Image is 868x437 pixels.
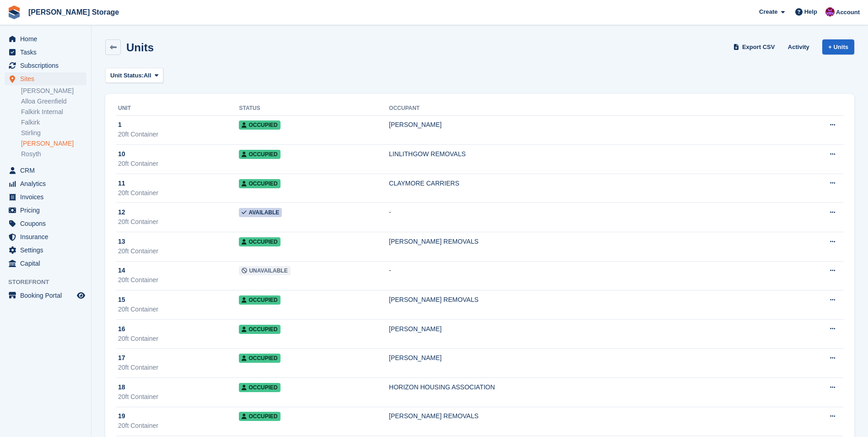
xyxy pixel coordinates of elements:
div: LINLITHGOW REMOVALS [389,149,787,159]
div: [PERSON_NAME] REMOVALS [389,411,787,421]
div: 20ft Container [118,334,239,344]
a: menu [5,244,86,257]
span: 10 [118,149,125,159]
span: Storefront [8,278,91,287]
a: menu [5,59,86,72]
span: 19 [118,411,125,421]
span: 16 [118,324,125,334]
td: - [389,261,787,290]
span: Occupied [239,150,280,159]
span: Booking Portal [20,289,75,302]
span: Capital [20,257,75,270]
span: Occupied [239,295,280,305]
div: [PERSON_NAME] [389,353,787,363]
a: menu [5,191,86,203]
th: Status [239,101,389,116]
span: 1 [118,120,122,130]
img: stora-icon-8386f47178a22dfd0bd8f6a31ec36ba5ce8667c1dd55bd0f319d3a0aa187defe.svg [7,5,21,19]
span: 14 [118,266,125,275]
span: Occupied [239,120,280,130]
div: 20ft Container [118,363,239,372]
span: CRM [20,164,75,177]
span: Occupied [239,383,280,392]
span: 17 [118,353,125,363]
div: HORIZON HOUSING ASSOCIATION [389,382,787,392]
th: Unit [116,101,239,116]
span: 18 [118,382,125,392]
span: Pricing [20,204,75,217]
span: All [144,71,151,80]
span: Account [836,8,860,17]
a: Falkirk Internal [21,108,86,116]
span: Help [804,7,817,16]
div: [PERSON_NAME] [389,120,787,130]
div: 20ft Container [118,305,239,314]
span: 13 [118,237,125,246]
span: Available [239,208,282,217]
a: menu [5,217,86,230]
span: Occupied [239,325,280,334]
div: [PERSON_NAME] [389,324,787,334]
a: [PERSON_NAME] [21,87,86,95]
a: Alloa Greenfield [21,97,86,106]
div: 20ft Container [118,130,239,139]
a: Falkirk [21,118,86,127]
span: Subscriptions [20,59,75,72]
span: Invoices [20,191,75,203]
a: menu [5,46,86,59]
img: Audra Whitelaw [825,7,835,16]
span: Export CSV [742,43,775,52]
div: 20ft Container [118,188,239,198]
a: Rosyth [21,150,86,158]
span: Occupied [239,412,280,421]
a: + Units [822,39,854,55]
span: 15 [118,295,125,305]
span: Occupied [239,237,280,246]
h2: Units [126,41,154,54]
span: Analytics [20,177,75,190]
div: [PERSON_NAME] REMOVALS [389,237,787,246]
span: Coupons [20,217,75,230]
a: menu [5,72,86,85]
span: Occupied [239,179,280,188]
div: 20ft Container [118,246,239,256]
div: [PERSON_NAME] REMOVALS [389,295,787,305]
a: Stirling [21,129,86,137]
div: 20ft Container [118,217,239,227]
span: Occupied [239,354,280,363]
a: menu [5,177,86,190]
a: menu [5,33,86,45]
span: Home [20,33,75,45]
span: Unavailable [239,266,290,275]
a: Preview store [75,290,86,301]
th: Occupant [389,101,787,116]
span: Tasks [20,46,75,59]
a: menu [5,289,86,302]
span: Create [759,7,777,16]
span: Sites [20,72,75,85]
div: CLAYMORE CARRIERS [389,179,787,188]
a: menu [5,230,86,243]
a: Activity [784,39,813,55]
a: menu [5,164,86,177]
td: - [389,203,787,232]
div: 20ft Container [118,275,239,285]
span: Insurance [20,230,75,243]
a: [PERSON_NAME] [21,139,86,148]
a: Export CSV [732,39,779,55]
span: Unit Status: [110,71,144,80]
div: 20ft Container [118,421,239,431]
a: menu [5,257,86,270]
span: Settings [20,244,75,257]
span: 11 [118,179,125,188]
div: 20ft Container [118,159,239,169]
button: Unit Status: All [105,68,163,83]
a: menu [5,204,86,217]
span: 12 [118,208,125,217]
div: 20ft Container [118,392,239,402]
a: [PERSON_NAME] Storage [25,5,123,20]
